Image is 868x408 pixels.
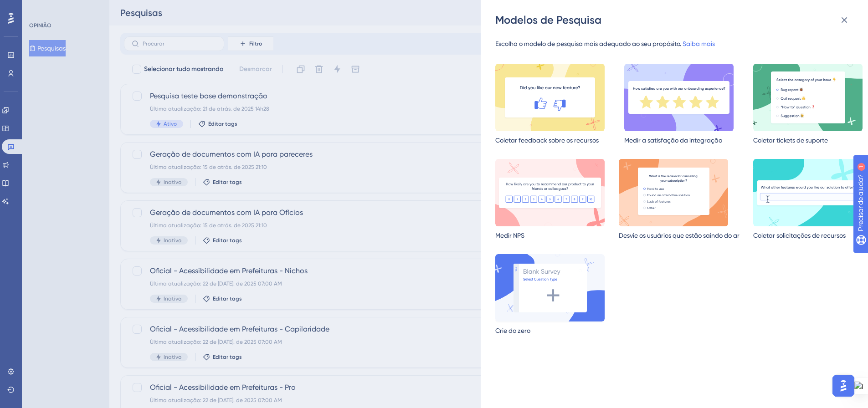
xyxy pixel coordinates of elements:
img: reunir feedback [495,64,605,131]
a: Saiba mais [683,40,715,47]
img: desviarAgitação [619,159,728,226]
font: Precisar de ajuda? [21,4,78,11]
font: Coletar solicitações de recursos [753,232,846,239]
img: satisfação [624,64,734,131]
font: Crie do zero [495,327,530,334]
font: 1 [85,5,87,10]
font: Coletar tickets de suporte [753,137,828,144]
font: Coletar feedback sobre os recursos [495,137,599,144]
font: Medir a satisfação da integração [624,137,722,144]
img: nps [495,159,605,226]
img: múltipla escolha [753,64,863,131]
font: Modelos de Pesquisa [495,13,601,26]
font: Desvie os usuários que estão saindo do ar [619,232,740,239]
img: solicitaçãoRecurso [753,159,863,226]
font: Medir NPS [495,232,524,239]
iframe: Iniciador do Assistente de IA do UserGuiding [830,372,857,399]
font: Escolha o modelo de pesquisa mais adequado ao seu propósito. [495,40,681,47]
img: criarScratch [495,254,605,321]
